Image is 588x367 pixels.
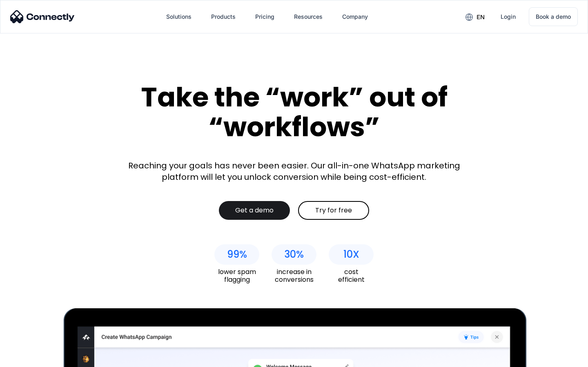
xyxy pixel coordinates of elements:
[8,353,49,364] aside: Language selected: English
[342,11,368,22] div: Company
[284,249,304,260] div: 30%
[211,11,236,22] div: Products
[529,7,578,26] a: Book a demo
[249,7,281,27] a: Pricing
[294,11,323,22] div: Resources
[10,10,75,23] img: Connectly Logo
[315,206,352,214] div: Try for free
[110,82,478,141] div: Take the “work” out of “workflows”
[343,249,359,260] div: 10X
[494,7,522,27] a: Login
[219,201,290,220] a: Get a demo
[227,249,247,260] div: 99%
[329,268,374,283] div: cost efficient
[166,11,192,22] div: Solutions
[16,353,49,364] ul: Language list
[235,206,274,214] div: Get a demo
[214,268,259,283] div: lower spam flagging
[501,11,516,22] div: Login
[122,160,465,183] div: Reaching your goals has never been easier. Our all-in-one WhatsApp marketing platform will let yo...
[477,11,485,23] div: en
[255,11,274,22] div: Pricing
[272,268,316,283] div: increase in conversions
[298,201,369,220] a: Try for free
